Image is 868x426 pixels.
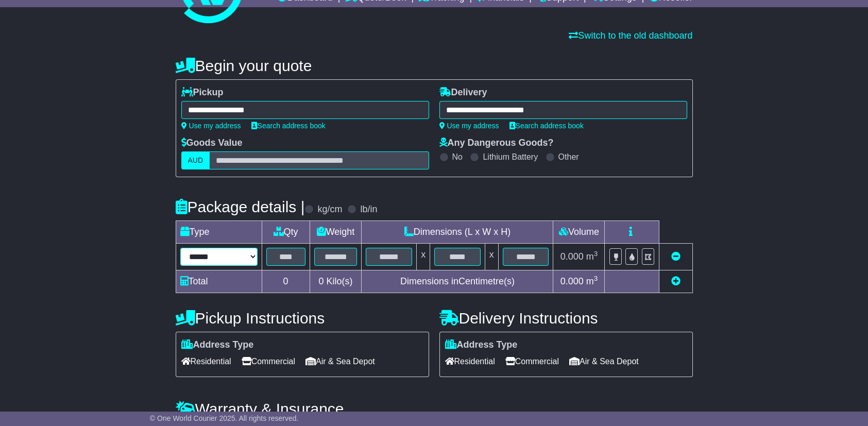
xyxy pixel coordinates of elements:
[181,122,241,130] a: Use my address
[445,339,518,351] label: Address Type
[181,87,224,98] label: Pickup
[586,276,598,286] span: m
[176,198,305,215] h4: Package details |
[150,414,299,422] span: © One World Courier 2025. All rights reserved.
[505,353,559,369] span: Commercial
[305,353,375,369] span: Air & Sea Depot
[560,276,584,286] span: 0.000
[262,270,310,293] td: 0
[483,152,538,162] label: Lithium Battery
[251,122,326,130] a: Search address book
[176,310,429,327] h4: Pickup Instructions
[362,270,553,293] td: Dimensions in Centimetre(s)
[317,204,342,215] label: kg/cm
[176,270,262,293] td: Total
[594,250,598,258] sup: 3
[509,122,584,130] a: Search address book
[439,122,499,130] a: Use my address
[181,339,254,351] label: Address Type
[671,276,680,286] a: Add new item
[560,251,584,262] span: 0.000
[176,400,693,417] h4: Warranty & Insurance
[310,270,362,293] td: Kilo(s)
[417,244,430,270] td: x
[586,251,598,262] span: m
[594,275,598,282] sup: 3
[485,244,498,270] td: x
[318,276,324,286] span: 0
[362,221,553,244] td: Dimensions (L x W x H)
[553,221,605,244] td: Volume
[262,221,310,244] td: Qty
[181,353,231,369] span: Residential
[671,251,680,262] a: Remove this item
[569,30,692,41] a: Switch to the old dashboard
[439,310,693,327] h4: Delivery Instructions
[181,151,210,169] label: AUD
[558,152,579,162] label: Other
[310,221,362,244] td: Weight
[242,353,295,369] span: Commercial
[176,221,262,244] td: Type
[452,152,463,162] label: No
[181,138,243,149] label: Goods Value
[360,204,377,215] label: lb/in
[569,353,639,369] span: Air & Sea Depot
[439,87,487,98] label: Delivery
[176,57,693,74] h4: Begin your quote
[445,353,495,369] span: Residential
[439,138,554,149] label: Any Dangerous Goods?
